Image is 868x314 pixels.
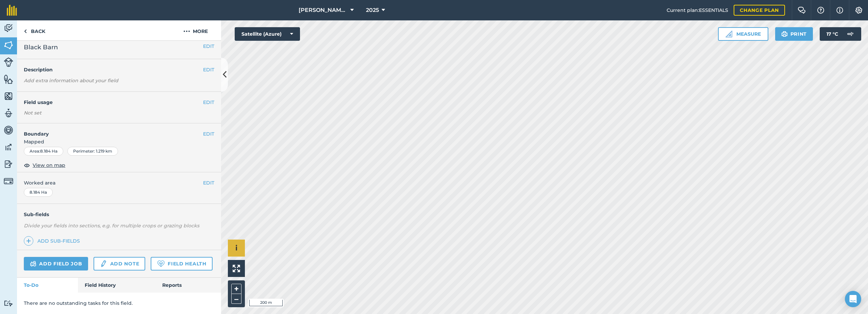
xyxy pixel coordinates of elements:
button: Print [775,27,813,41]
button: EDIT [203,66,214,73]
div: Area : 8.184 Ha [24,147,63,156]
img: fieldmargin Logo [7,5,17,16]
p: There are no outstanding tasks for this field. [24,299,214,307]
button: Measure [718,27,768,41]
img: svg+xml;base64,PD94bWwgdmVyc2lvbj0iMS4wIiBlbmNvZGluZz0idXRmLTgiPz4KPCEtLSBHZW5lcmF0b3I6IEFkb2JlIE... [4,159,13,169]
a: Field Health [151,257,212,271]
h4: Boundary [17,123,203,138]
button: EDIT [203,99,214,106]
img: Two speech bubbles overlapping with the left bubble in the forefront [798,7,806,14]
img: svg+xml;base64,PD94bWwgdmVyc2lvbj0iMS4wIiBlbmNvZGluZz0idXRmLTgiPz4KPCEtLSBHZW5lcmF0b3I6IEFkb2JlIE... [4,108,13,118]
img: Four arrows, one pointing top left, one top right, one bottom right and the last bottom left [233,265,240,272]
img: svg+xml;base64,PHN2ZyB4bWxucz0iaHR0cDovL3d3dy53My5vcmcvMjAwMC9zdmciIHdpZHRoPSI1NiIgaGVpZ2h0PSI2MC... [4,40,13,50]
button: More [170,20,221,40]
a: Change plan [734,5,785,16]
span: Current plan : ESSENTIALS [667,6,728,14]
img: svg+xml;base64,PD94bWwgdmVyc2lvbj0iMS4wIiBlbmNvZGluZz0idXRmLTgiPz4KPCEtLSBHZW5lcmF0b3I6IEFkb2JlIE... [4,300,13,307]
span: Black Barn [24,42,58,52]
img: svg+xml;base64,PHN2ZyB4bWxucz0iaHR0cDovL3d3dy53My5vcmcvMjAwMC9zdmciIHdpZHRoPSIxNyIgaGVpZ2h0PSIxNy... [836,6,843,14]
span: Mapped [17,138,221,145]
span: 17 ° C [827,27,838,41]
span: [PERSON_NAME] Farm Life [299,6,348,14]
em: Add extra information about your field [24,77,118,84]
em: Divide your fields into sections, e.g. for multiple crops or grazing blocks [24,223,199,229]
img: svg+xml;base64,PHN2ZyB4bWxucz0iaHR0cDovL3d3dy53My5vcmcvMjAwMC9zdmciIHdpZHRoPSIyMCIgaGVpZ2h0PSIyNC... [183,27,190,35]
a: Add field job [24,257,88,271]
a: To-Do [17,278,78,293]
button: Satellite (Azure) [235,27,300,41]
img: svg+xml;base64,PHN2ZyB4bWxucz0iaHR0cDovL3d3dy53My5vcmcvMjAwMC9zdmciIHdpZHRoPSI1NiIgaGVpZ2h0PSI2MC... [4,91,13,101]
button: – [231,294,241,304]
a: Back [17,20,52,40]
span: Worked area [24,179,214,187]
img: svg+xml;base64,PD94bWwgdmVyc2lvbj0iMS4wIiBlbmNvZGluZz0idXRmLTgiPz4KPCEtLSBHZW5lcmF0b3I6IEFkb2JlIE... [4,57,13,67]
img: svg+xml;base64,PD94bWwgdmVyc2lvbj0iMS4wIiBlbmNvZGluZz0idXRmLTgiPz4KPCEtLSBHZW5lcmF0b3I6IEFkb2JlIE... [844,27,857,41]
img: svg+xml;base64,PD94bWwgdmVyc2lvbj0iMS4wIiBlbmNvZGluZz0idXRmLTgiPz4KPCEtLSBHZW5lcmF0b3I6IEFkb2JlIE... [4,142,13,152]
div: Perimeter : 1.219 km [67,147,118,156]
a: Add sub-fields [24,236,83,246]
img: A question mark icon [817,7,825,14]
img: svg+xml;base64,PHN2ZyB4bWxucz0iaHR0cDovL3d3dy53My5vcmcvMjAwMC9zdmciIHdpZHRoPSI1NiIgaGVpZ2h0PSI2MC... [4,74,13,84]
img: svg+xml;base64,PHN2ZyB4bWxucz0iaHR0cDovL3d3dy53My5vcmcvMjAwMC9zdmciIHdpZHRoPSI5IiBoZWlnaHQ9IjI0Ii... [24,27,27,35]
button: i [228,240,245,257]
a: Add note [94,257,145,271]
h4: Description [24,66,214,73]
div: Not set [24,109,214,116]
h4: Field usage [24,99,203,106]
img: svg+xml;base64,PD94bWwgdmVyc2lvbj0iMS4wIiBlbmNvZGluZz0idXRmLTgiPz4KPCEtLSBHZW5lcmF0b3I6IEFkb2JlIE... [4,125,13,135]
a: Field History [78,278,155,293]
img: svg+xml;base64,PD94bWwgdmVyc2lvbj0iMS4wIiBlbmNvZGluZz0idXRmLTgiPz4KPCEtLSBHZW5lcmF0b3I6IEFkb2JlIE... [30,260,36,268]
div: 8.184 Ha [24,188,53,197]
img: svg+xml;base64,PHN2ZyB4bWxucz0iaHR0cDovL3d3dy53My5vcmcvMjAwMC9zdmciIHdpZHRoPSIxOSIgaGVpZ2h0PSIyNC... [781,30,788,38]
a: Reports [155,278,221,293]
img: svg+xml;base64,PD94bWwgdmVyc2lvbj0iMS4wIiBlbmNvZGluZz0idXRmLTgiPz4KPCEtLSBHZW5lcmF0b3I6IEFkb2JlIE... [4,23,13,33]
div: Open Intercom Messenger [845,291,861,307]
button: EDIT [203,130,214,138]
img: svg+xml;base64,PHN2ZyB4bWxucz0iaHR0cDovL3d3dy53My5vcmcvMjAwMC9zdmciIHdpZHRoPSIxNCIgaGVpZ2h0PSIyNC... [26,237,31,245]
button: View on map [24,161,65,169]
button: EDIT [203,42,214,50]
img: Ruler icon [725,31,732,37]
span: 2025 [366,6,379,14]
img: svg+xml;base64,PHN2ZyB4bWxucz0iaHR0cDovL3d3dy53My5vcmcvMjAwMC9zdmciIHdpZHRoPSIxOCIgaGVpZ2h0PSIyNC... [24,161,30,169]
button: 17 °C [820,27,861,41]
button: EDIT [203,179,214,187]
span: View on map [33,161,65,169]
img: svg+xml;base64,PD94bWwgdmVyc2lvbj0iMS4wIiBlbmNvZGluZz0idXRmLTgiPz4KPCEtLSBHZW5lcmF0b3I6IEFkb2JlIE... [4,176,13,186]
h4: Sub-fields [17,211,221,218]
img: svg+xml;base64,PD94bWwgdmVyc2lvbj0iMS4wIiBlbmNvZGluZz0idXRmLTgiPz4KPCEtLSBHZW5lcmF0b3I6IEFkb2JlIE... [100,260,107,268]
span: i [235,244,237,252]
img: A cog icon [855,7,863,14]
button: + [231,284,241,294]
